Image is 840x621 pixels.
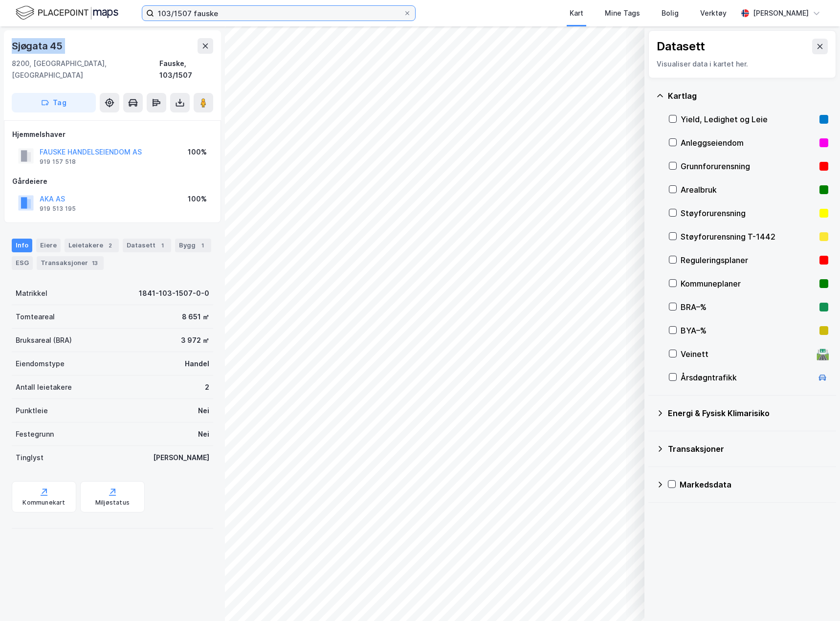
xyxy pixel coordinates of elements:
[154,6,403,21] input: Søk på adresse, matrikkel, gårdeiere, leietakere eller personer
[16,311,55,323] div: Tomteareal
[791,574,840,621] iframe: Chat Widget
[12,176,213,187] div: Gårdeiere
[90,258,100,268] div: 13
[16,405,48,417] div: Punktleie
[16,381,72,393] div: Antall leietakere
[65,239,119,252] div: Leietakere
[16,358,65,370] div: Eiendomstype
[681,207,816,219] div: Støyforurensning
[153,452,209,464] div: [PERSON_NAME]
[36,239,61,252] div: Eiere
[657,58,828,70] div: Visualiser data i kartet her.
[681,254,816,266] div: Reguleringsplaner
[16,334,72,346] div: Bruksareal (BRA)
[668,90,828,102] div: Kartlag
[16,4,118,22] img: logo.f888ab2527a4732fd821a326f86c7f29.svg
[139,288,209,299] div: 1841-103-1507-0-0
[105,241,115,250] div: 2
[188,193,207,205] div: 100%
[123,239,171,252] div: Datasett
[37,256,104,270] div: Transaksjoner
[681,113,816,125] div: Yield, Ledighet og Leie
[816,348,829,360] div: 🛣️
[657,39,705,54] div: Datasett
[12,129,213,140] div: Hjemmelshaver
[681,325,816,336] div: BYA–%
[681,231,816,243] div: Støyforurensning T-1442
[205,381,209,393] div: 2
[681,301,816,313] div: BRA–%
[681,372,813,383] div: Årsdøgntrafikk
[182,311,209,323] div: 8 651 ㎡
[662,7,679,19] div: Bolig
[700,7,727,19] div: Verktøy
[16,452,44,464] div: Tinglyst
[681,348,813,360] div: Veinett
[791,574,840,621] div: Kontrollprogram for chat
[22,499,65,507] div: Kommunekart
[12,58,159,81] div: 8200, [GEOGRAPHIC_DATA], [GEOGRAPHIC_DATA]
[12,38,65,54] div: Sjøgata 45
[681,160,816,172] div: Grunnforurensning
[16,288,47,299] div: Matrikkel
[198,241,207,250] div: 1
[668,407,828,419] div: Energi & Fysisk Klimarisiko
[16,428,54,440] div: Festegrunn
[181,334,209,346] div: 3 972 ㎡
[198,428,209,440] div: Nei
[605,7,640,19] div: Mine Tags
[681,184,816,196] div: Arealbruk
[185,358,209,370] div: Handel
[680,479,828,490] div: Markedsdata
[40,205,76,213] div: 919 513 195
[159,58,213,81] div: Fauske, 103/1507
[40,158,76,166] div: 919 157 518
[681,278,816,289] div: Kommuneplaner
[188,146,207,158] div: 100%
[95,499,130,507] div: Miljøstatus
[12,256,33,270] div: ESG
[668,443,828,455] div: Transaksjoner
[681,137,816,149] div: Anleggseiendom
[157,241,167,250] div: 1
[570,7,583,19] div: Kart
[12,239,32,252] div: Info
[753,7,809,19] div: [PERSON_NAME]
[198,405,209,417] div: Nei
[175,239,211,252] div: Bygg
[12,93,96,112] button: Tag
